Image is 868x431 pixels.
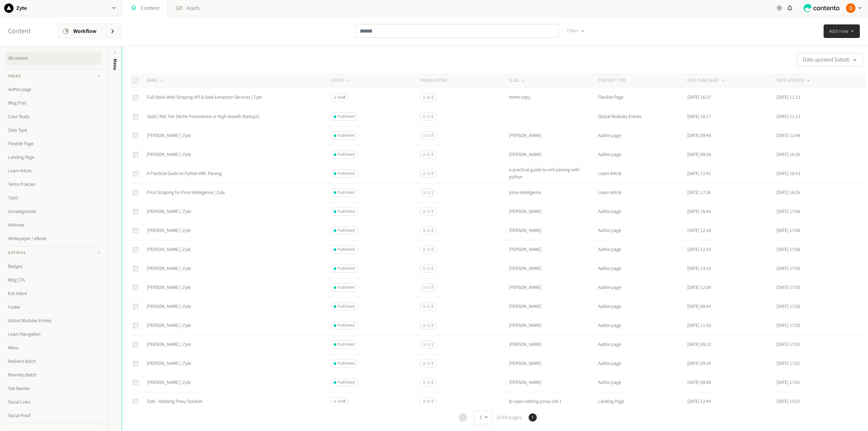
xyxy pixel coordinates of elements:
td: Author page [598,316,687,335]
td: [PERSON_NAME] [509,126,598,145]
span: 1 / 2 [427,322,434,329]
span: 1 / 2 [427,190,434,196]
a: [PERSON_NAME] | Zyte [147,151,191,158]
td: [PERSON_NAME] [509,373,598,392]
td: Author page [598,240,687,259]
a: Case Study [5,110,102,123]
button: 1 [474,411,493,424]
button: Filters [561,24,590,38]
a: Webinar [5,218,102,232]
time: [DATE] 17:06 [776,246,800,253]
span: 1 / 2 [427,114,434,120]
a: Learn Article [5,164,102,178]
a: Price Scraping for Price Intelligence | Zyte [147,189,225,196]
time: [DATE] 16:44 [687,208,711,215]
time: [DATE] 10:26 [776,151,800,158]
span: 1 / 2 [427,209,434,215]
span: Published [338,190,355,196]
a: A Practical Guide to Python XML Parsing [147,170,222,177]
a: Badges [5,260,102,273]
span: Filters [567,27,578,35]
a: Site Banner [5,382,102,395]
span: 1 / 2 [427,171,434,177]
a: Blog CTA [5,273,102,287]
td: Learn Article [598,183,687,202]
span: Pages [8,73,21,79]
span: Published [338,360,355,367]
time: [DATE] 09:12 [687,341,711,348]
a: Social Links [5,395,102,409]
a: [PERSON_NAME] | Zyte [147,265,191,272]
a: Redirect Batch [5,355,102,368]
time: [DATE] 08:40 [687,379,711,386]
span: Published [338,133,355,139]
time: [DATE] 12:41 [687,170,711,177]
a: Blog Post [5,96,102,110]
time: [DATE] 08:44 [687,303,711,310]
td: [PERSON_NAME] [509,221,598,240]
button: NAME [147,77,164,84]
a: Whitepaper / eBook [5,232,102,246]
button: Add new [824,24,860,38]
span: Published [338,228,355,234]
span: 0 / 2 [427,95,434,101]
span: Entries [8,250,25,256]
td: Author page [598,259,687,278]
time: [DATE] 11:49 [776,132,800,139]
a: Terms Policies [5,178,102,191]
a: Exit Intent [5,287,102,300]
a: [PERSON_NAME] | Zyte [147,303,191,310]
span: 1 / 2 [427,266,434,272]
time: [DATE] 12:04 [687,284,711,291]
span: 1 / 2 [427,303,434,310]
time: [DATE] 17:02 [776,303,800,310]
a: Flexible Page [5,137,102,151]
span: 1 / 2 [427,133,434,139]
td: lp-saas-rotating-proxy-old-1 [509,392,598,411]
time: [DATE] 08:26 [687,151,711,158]
time: [DATE] 11:13 [776,94,800,101]
time: [DATE] 16:37 [687,94,711,101]
td: Author page [598,297,687,316]
td: Flexible Page [598,88,687,107]
td: Author page [598,202,687,221]
span: Published [338,285,355,291]
span: Published [338,247,355,253]
span: 1 / 2 [427,360,434,367]
time: [DATE] 09:49 [687,132,711,139]
a: [PERSON_NAME] | Zyte [147,227,191,234]
a: Rewrites Batch [5,368,102,382]
td: Author page [598,126,687,145]
td: [PERSON_NAME] [509,354,598,373]
time: [DATE] 11:53 [687,322,711,329]
time: [DATE] 17:06 [776,227,800,234]
h2: Zyte [16,4,27,12]
img: Ozren Buric [846,3,855,13]
button: Date updated (latest) [797,53,863,66]
a: All content [5,52,102,65]
td: [PERSON_NAME] [509,202,598,221]
time: [DATE] 17:05 [776,284,800,291]
span: of 49 pages [495,413,522,422]
time: [DATE] 17:01 [776,360,800,367]
td: home-copy [509,88,598,107]
time: [DATE] 17:02 [776,322,800,329]
span: 1 / 2 [427,247,434,253]
a: [PERSON_NAME] | Zyte [147,360,191,367]
a: Topic [5,191,102,205]
time: [DATE] 12:44 [687,398,711,405]
th: Translations [419,73,509,88]
a: Uncategorized [5,205,102,218]
a: Menu [5,341,102,355]
span: 0 / 2 [427,152,434,158]
td: Author page [598,221,687,240]
td: [PERSON_NAME] [509,259,598,278]
time: [DATE] 16:43 [776,170,800,177]
td: a-practical-guide-to-xml-parsing-with-python [509,164,598,183]
time: [DATE] 09:34 [687,360,711,367]
h2: Content [8,26,46,36]
time: [DATE] 12:16 [687,227,711,234]
td: Author page [598,354,687,373]
td: [PERSON_NAME] [509,335,598,354]
time: [DATE] 10:17 [687,113,711,120]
